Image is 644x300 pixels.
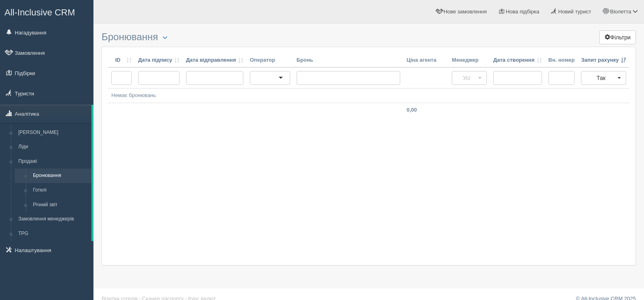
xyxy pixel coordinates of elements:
a: Запит рахунку [581,56,626,64]
td: 0,00 [403,103,449,117]
a: Замовлення менеджерів [15,212,91,227]
a: All-Inclusive CRM [0,0,93,23]
th: Вн. номер [545,53,578,68]
button: Фільтри [599,30,636,44]
a: Ліди [15,140,91,154]
th: Оператор [247,53,293,68]
a: Річний звіт [29,198,91,212]
th: Менеджер [449,53,490,68]
th: Ціна агента [403,53,449,68]
a: Дата підпису [138,56,180,64]
span: Новий турист [558,9,591,15]
div: Немає бронювань [111,92,626,99]
span: Усі [457,74,476,82]
a: [PERSON_NAME] [15,125,91,140]
span: Віолетта [610,9,631,15]
span: All-Inclusive CRM [4,7,75,17]
button: Усі [452,71,487,85]
a: ID [111,56,132,64]
a: TPG [15,227,91,241]
th: Бронь [293,53,403,68]
span: Нове замовлення [444,9,487,15]
a: Дата створення [493,56,542,64]
a: Продажі [15,154,91,169]
span: Нова підбірка [506,9,540,15]
a: Готелі [29,183,91,198]
h3: Бронювання [102,32,636,43]
a: Дата відправлення [186,56,243,64]
a: Бронювання [29,168,91,183]
button: Так [581,71,626,85]
span: Так [586,74,616,82]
